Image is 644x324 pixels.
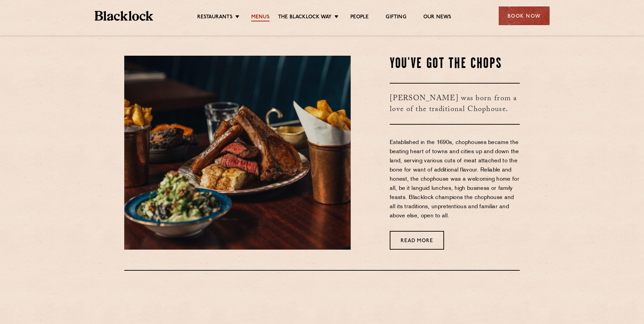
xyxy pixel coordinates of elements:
[197,14,233,21] a: Restaurants
[499,6,550,25] div: Book Now
[251,14,270,21] a: Menus
[95,11,153,21] img: BL_Textured_Logo-footer-cropped.svg
[390,138,520,221] p: Established in the 1690s, chophouses became the beating heart of towns and cities up and down the...
[390,83,520,125] h3: [PERSON_NAME] was born from a love of the traditional Chophouse.
[278,14,332,21] a: The Blacklock Way
[390,56,520,73] h2: You've Got The Chops
[390,231,444,250] a: Read More
[350,14,369,21] a: People
[423,14,452,21] a: Our News
[386,14,406,21] a: Gifting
